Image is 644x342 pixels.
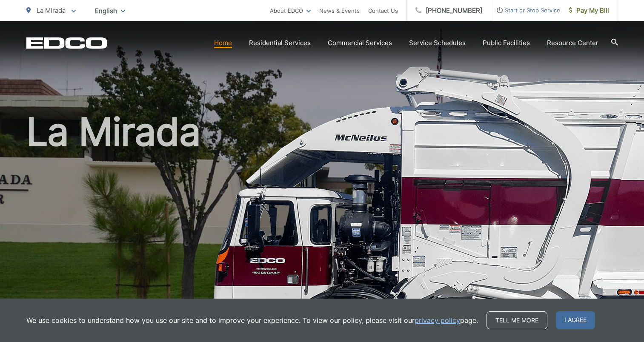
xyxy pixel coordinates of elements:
[569,6,609,16] span: Pay My Bill
[368,6,398,16] a: Contact Us
[409,38,466,48] a: Service Schedules
[556,311,595,329] span: I agree
[37,6,66,14] span: La Mirada
[328,38,392,48] a: Commercial Services
[249,38,311,48] a: Residential Services
[319,6,360,16] a: News & Events
[26,315,478,325] p: We use cookies to understand how you use our site and to improve your experience. To view our pol...
[487,311,547,329] a: Tell me more
[483,38,530,48] a: Public Facilities
[547,38,598,48] a: Resource Center
[26,37,107,49] a: EDCD logo. Return to the homepage.
[214,38,232,48] a: Home
[270,6,311,16] a: About EDCO
[89,3,132,18] span: English
[415,315,460,325] a: privacy policy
